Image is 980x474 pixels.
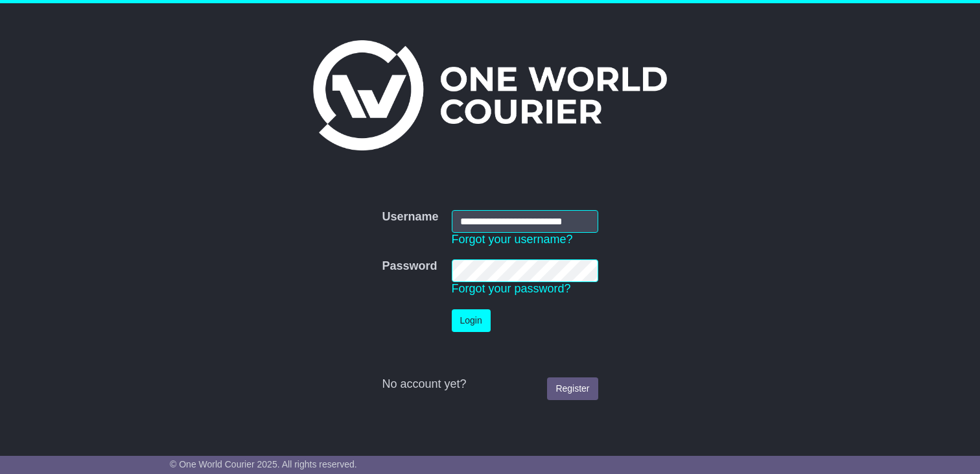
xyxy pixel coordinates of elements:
[452,233,573,246] a: Forgot your username?
[170,459,357,469] span: © One World Courier 2025. All rights reserved.
[382,210,438,224] label: Username
[382,259,437,274] label: Password
[313,40,667,150] img: One World
[452,282,571,295] a: Forgot your password?
[452,309,491,332] button: Login
[382,377,598,392] div: No account yet?
[547,377,598,400] a: Register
